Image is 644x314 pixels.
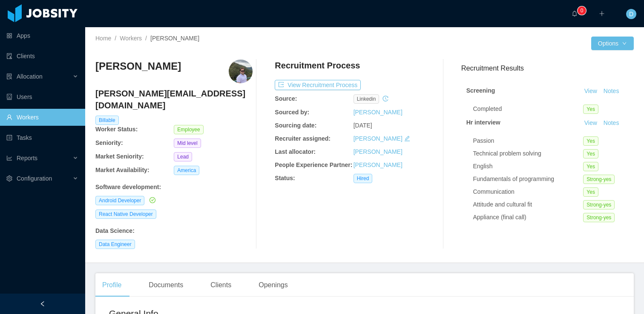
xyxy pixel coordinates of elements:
b: Market Availability: [95,167,149,173]
span: Employee [174,125,203,134]
span: / [145,35,147,42]
i: icon: solution [6,74,12,79]
span: [DATE] [354,122,372,129]
a: [PERSON_NAME] [354,109,402,116]
span: Mid level [174,139,201,148]
button: icon: exportView Recruitment Process [275,80,361,90]
button: Optionsicon: down [591,37,634,50]
a: [PERSON_NAME] [354,135,402,142]
span: [PERSON_NAME] [150,35,199,42]
b: Seniority: [95,139,123,146]
b: Market Seniority: [95,153,144,160]
span: Strong-yes [583,175,615,184]
span: D [629,9,633,19]
a: View [581,88,600,94]
button: Notes [600,118,623,128]
i: icon: setting [6,175,12,181]
span: Billable [95,116,119,125]
span: Data Engineer [95,240,135,249]
b: Sourcing date: [275,122,316,129]
strong: Screening [466,87,495,94]
a: View [581,119,600,126]
h4: [PERSON_NAME][EMAIL_ADDRESS][DOMAIN_NAME] [95,88,253,111]
span: Yes [583,162,598,171]
span: America [174,166,199,175]
span: Yes [583,149,598,158]
b: Software development : [95,184,161,190]
div: Openings [252,273,295,297]
a: icon: profileTasks [6,129,78,146]
div: Clients [204,273,238,297]
button: Notes [600,86,623,96]
div: Communication [473,187,584,196]
div: Attitude and cultural fit [473,200,584,209]
b: Recruiter assigned: [275,135,331,142]
span: Yes [583,136,598,146]
div: Passion [473,136,584,145]
h3: [PERSON_NAME] [95,59,181,73]
b: Source: [275,95,297,102]
a: icon: exportView Recruitment Process [275,82,361,88]
span: Configuration [17,175,52,182]
a: Home [95,35,111,42]
b: Worker Status: [95,126,138,133]
span: Hired [354,174,373,183]
div: English [473,162,584,171]
a: icon: check-circle [148,197,155,204]
span: Lead [174,152,192,161]
a: icon: appstoreApps [6,27,78,44]
div: Appliance (final call) [473,213,584,222]
span: Reports [17,155,37,161]
h4: Recruitment Process [275,59,360,71]
span: Yes [583,105,598,114]
i: icon: bell [572,11,578,17]
a: icon: userWorkers [6,109,78,126]
b: Data Science : [95,227,135,234]
a: icon: robotUsers [6,88,78,105]
span: Android Developer [95,196,144,205]
i: icon: plus [599,11,605,17]
span: Strong-yes [583,200,615,209]
span: Yes [583,187,598,197]
h3: Recruitment Results [461,63,634,74]
span: linkedin [354,94,379,104]
div: Fundamentals of programming [473,175,584,184]
a: [PERSON_NAME] [354,148,402,155]
i: icon: line-chart [6,155,12,161]
i: icon: edit [404,136,410,141]
i: icon: check-circle [149,197,155,203]
b: Last allocator: [275,148,316,155]
b: Sourced by: [275,109,309,116]
div: Documents [142,273,190,297]
span: Allocation [17,73,43,80]
div: Technical problem solving [473,149,584,158]
div: Profile [95,273,128,297]
a: icon: auditClients [6,48,78,65]
img: 1f93ed1a-a69a-4896-a513-f8fad3c729fa_664eb05892678-400w.png [229,59,253,83]
span: / [115,35,116,42]
strong: Hr interview [466,119,500,126]
b: Status: [275,175,295,181]
a: Workers [120,35,142,42]
a: [PERSON_NAME] [354,161,402,168]
i: icon: history [382,96,388,102]
div: Completed [473,105,584,113]
sup: 0 [578,6,586,15]
span: Strong-yes [583,213,615,222]
span: React Native Developer [95,209,156,219]
b: People Experience Partner: [275,161,352,168]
